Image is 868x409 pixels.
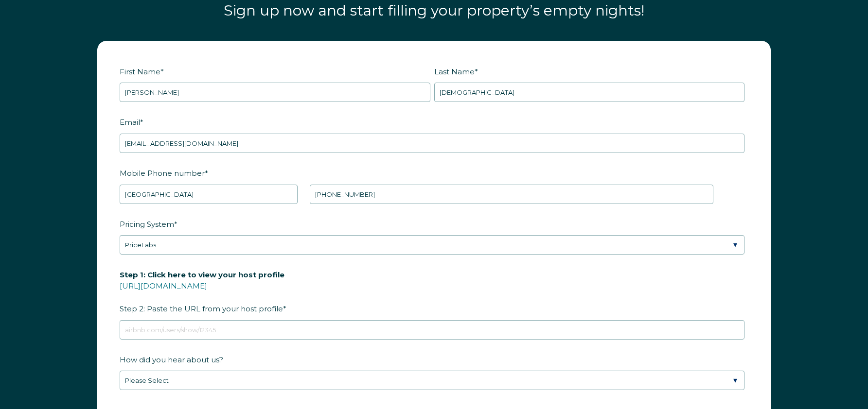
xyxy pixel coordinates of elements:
[120,115,140,130] span: Email
[120,352,223,367] span: How did you hear about us?
[120,217,174,232] span: Pricing System
[120,267,284,316] span: Step 2: Paste the URL from your host profile
[224,1,644,19] span: Sign up now and start filling your property’s empty nights!
[120,166,205,181] span: Mobile Phone number
[120,267,284,282] span: Step 1: Click here to view your host profile
[120,320,744,340] input: airbnb.com/users/show/12345
[120,64,160,79] span: First Name
[120,281,207,290] a: [URL][DOMAIN_NAME]
[434,64,475,79] span: Last Name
